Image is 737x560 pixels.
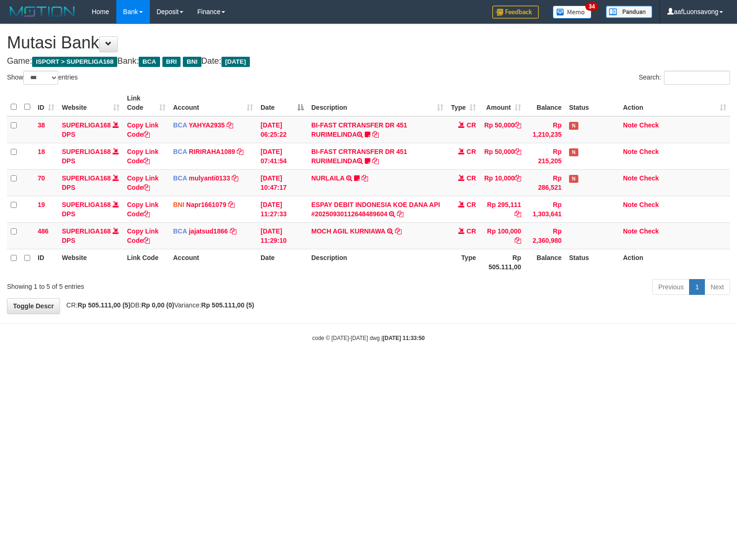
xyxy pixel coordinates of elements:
[525,90,565,116] th: Balance
[257,116,308,143] td: [DATE] 06:25:22
[311,201,440,218] a: ESPAY DEBIT INDONESIA KOE DANA API #20250930112648489604
[492,6,539,19] img: Feedback.jpg
[62,201,111,208] a: SUPERLIGA168
[525,116,565,143] td: Rp 1,210,235
[585,2,598,11] span: 34
[127,201,159,218] a: Copy Link Code
[38,174,45,182] span: 70
[704,279,730,295] a: Next
[7,278,300,291] div: Showing 1 to 5 of 5 entries
[188,121,225,129] a: YAHYA2935
[189,174,230,182] a: mulyanti0133
[58,196,123,222] td: DPS
[565,90,619,116] th: Status
[183,57,201,67] span: BNI
[173,201,184,208] span: BNI
[257,249,308,275] th: Date
[173,227,187,235] span: BCA
[78,301,131,309] strong: Rp 505.111,00 (5)
[201,301,255,309] strong: Rp 505.111,00 (5)
[38,227,48,235] span: 486
[7,5,78,19] img: MOTION_logo.png
[32,57,117,67] span: ISPORT > SUPERLIGA168
[127,174,159,191] a: Copy Link Code
[397,210,403,218] a: Copy ESPAY DEBIT INDONESIA KOE DANA API #20250930112648489604 to clipboard
[58,90,123,116] th: Website: activate to sort column ascending
[189,148,235,155] a: RIRIRAHA1089
[38,201,45,208] span: 19
[515,174,521,182] a: Copy Rp 10,000 to clipboard
[227,121,233,129] a: Copy YAHYA2935 to clipboard
[623,174,637,182] a: Note
[565,249,619,275] th: Status
[62,148,111,155] a: SUPERLIGA168
[58,116,123,143] td: DPS
[257,196,308,222] td: [DATE] 11:27:33
[7,71,78,85] label: Show entries
[232,174,238,182] a: Copy mulyanti0133 to clipboard
[480,143,525,169] td: Rp 50,000
[619,90,730,116] th: Action: activate to sort column ascending
[127,148,159,165] a: Copy Link Code
[38,148,45,155] span: 18
[467,121,476,129] span: CR
[525,196,565,222] td: Rp 1,303,641
[467,174,476,182] span: CR
[525,249,565,275] th: Balance
[237,148,243,155] a: Copy RIRIRAHA1089 to clipboard
[62,121,111,129] a: SUPERLIGA168
[362,174,368,182] a: Copy NURLAILA to clipboard
[480,90,525,116] th: Amount: activate to sort column ascending
[639,201,659,208] a: Check
[123,90,169,116] th: Link Code: activate to sort column ascending
[23,71,58,85] select: Showentries
[372,131,379,138] a: Copy BI-FAST CRTRANSFER DR 451 RURIMELINDA to clipboard
[480,196,525,222] td: Rp 295,111
[308,90,447,116] th: Description: activate to sort column ascending
[383,335,425,341] strong: [DATE] 11:33:50
[639,148,659,155] a: Check
[38,121,45,129] span: 38
[639,71,730,85] label: Search:
[569,122,578,130] span: Has Note
[173,121,187,129] span: BCA
[467,201,476,208] span: CR
[467,227,476,235] span: CR
[308,249,447,275] th: Description
[169,249,257,275] th: Account
[186,201,226,208] a: Napr1661079
[189,227,228,235] a: jajatsud1866
[447,90,480,116] th: Type: activate to sort column ascending
[480,222,525,249] td: Rp 100,000
[308,143,447,169] td: BI-FAST CRTRANSFER DR 451 RURIMELINDA
[525,169,565,196] td: Rp 286,521
[569,148,578,156] span: Has Note
[169,90,257,116] th: Account: activate to sort column ascending
[58,169,123,196] td: DPS
[62,301,255,309] span: CR: DB: Variance:
[480,169,525,196] td: Rp 10,000
[7,57,730,66] h4: Game: Bank: Date:
[623,148,637,155] a: Note
[162,57,181,67] span: BRI
[141,301,174,309] strong: Rp 0,00 (0)
[173,148,187,155] span: BCA
[34,249,58,275] th: ID
[623,227,637,235] a: Note
[652,279,690,295] a: Previous
[606,6,652,18] img: panduan.png
[515,210,521,218] a: Copy Rp 295,111 to clipboard
[7,298,60,314] a: Toggle Descr
[639,174,659,182] a: Check
[480,249,525,275] th: Rp 505.111,00
[230,227,236,235] a: Copy jajatsud1866 to clipboard
[372,157,379,165] a: Copy BI-FAST CRTRANSFER DR 451 RURIMELINDA to clipboard
[395,227,402,235] a: Copy MOCH AGIL KURNIAWA to clipboard
[515,237,521,244] a: Copy Rp 100,000 to clipboard
[515,148,521,155] a: Copy Rp 50,000 to clipboard
[58,143,123,169] td: DPS
[257,90,308,116] th: Date: activate to sort column descending
[525,143,565,169] td: Rp 215,205
[257,222,308,249] td: [DATE] 11:29:10
[515,121,521,129] a: Copy Rp 50,000 to clipboard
